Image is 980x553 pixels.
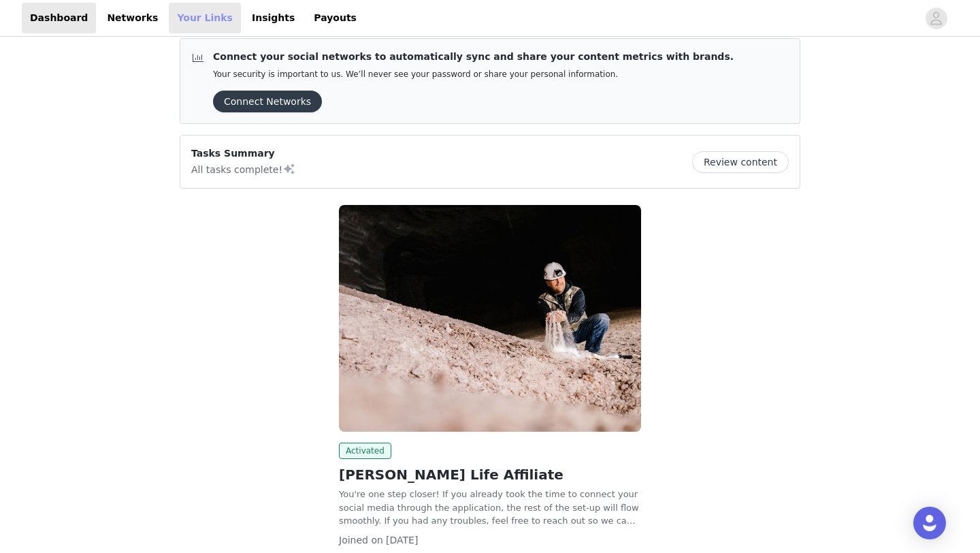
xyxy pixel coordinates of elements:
[191,146,296,161] p: Tasks Summary
[213,91,322,112] button: Connect Networks
[99,3,166,33] a: Networks
[339,464,641,485] h2: [PERSON_NAME] Life Affiliate
[339,205,641,432] img: Real Salt
[191,161,296,177] p: All tasks complete!
[930,7,943,29] div: avatar
[169,3,241,33] a: Your Links
[386,535,418,546] span: [DATE]
[22,3,96,33] a: Dashboard
[692,151,789,173] button: Review content
[244,3,303,33] a: Insights
[339,443,391,459] span: Activated
[213,50,734,64] p: Connect your social networks to automatically sync and share your content metrics with brands.
[339,488,641,528] p: You're one step closer! If you already took the time to connect your social media through the app...
[213,69,734,80] p: Your security is important to us. We’ll never see your password or share your personal information.
[306,3,365,33] a: Payouts
[339,535,383,546] span: Joined on
[913,507,946,539] div: Open Intercom Messenger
